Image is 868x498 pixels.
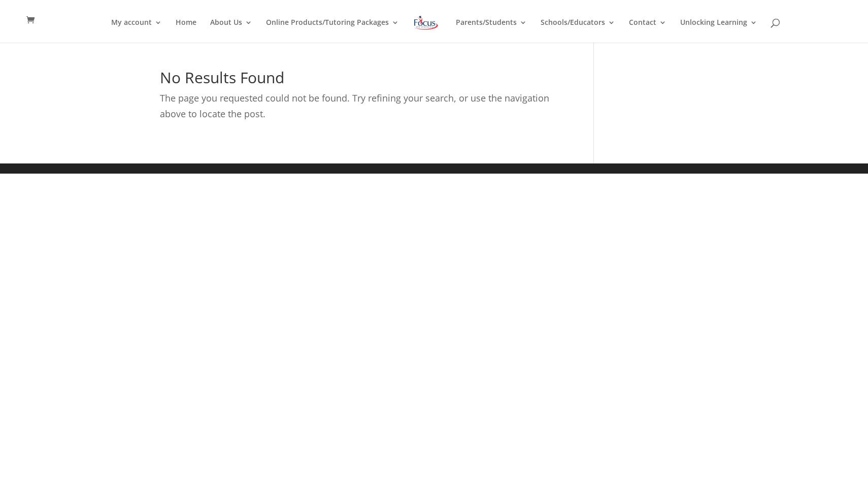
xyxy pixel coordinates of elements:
a: My account [111,19,162,43]
p: The page you requested could not be found. Try refining your search, or use the navigation above ... [160,90,563,121]
a: Schools/Educators [541,19,615,43]
a: Unlocking Learning [680,19,757,43]
img: Focus on Learning [413,14,439,32]
a: Parents/Students [456,19,527,43]
a: Online Products/Tutoring Packages [266,19,399,43]
a: Home [176,19,196,43]
a: Contact [629,19,666,43]
a: About Us [210,19,252,43]
h1: No Results Found [160,70,563,90]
